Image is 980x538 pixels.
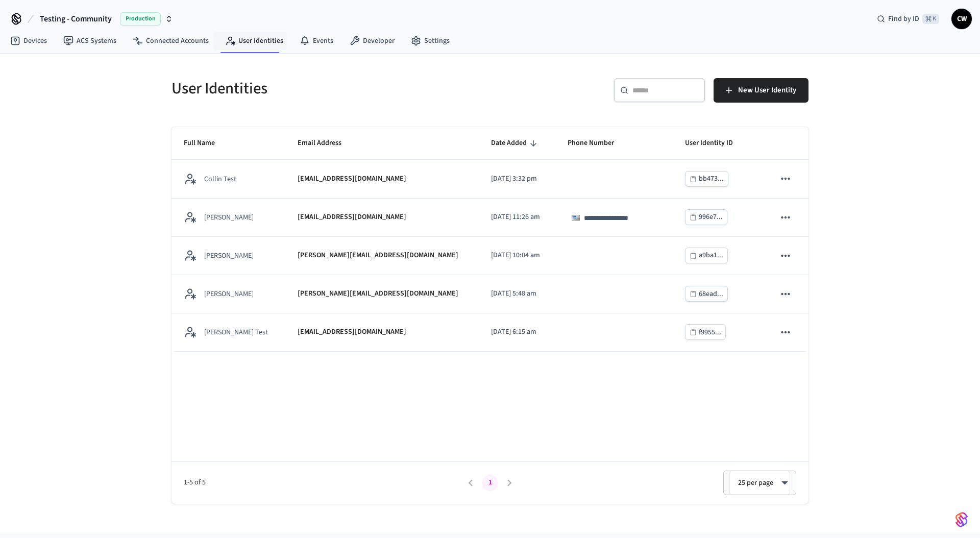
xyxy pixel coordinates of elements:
div: a9ba1... [699,249,723,262]
span: Full Name [184,135,228,151]
button: New User Identity [714,78,808,103]
span: Find by ID [888,14,919,24]
h5: User Identities [171,78,484,99]
button: f9955... [685,324,726,340]
button: page 1 [482,475,498,491]
span: Production [120,12,161,26]
span: Testing - Community [40,13,112,25]
span: Email Address [298,135,355,151]
span: CW [952,10,971,28]
p: [PERSON_NAME][EMAIL_ADDRESS][DOMAIN_NAME] [298,288,458,299]
p: [EMAIL_ADDRESS][DOMAIN_NAME] [298,327,406,337]
div: Find by ID⌘ K [869,10,947,28]
div: 68ead... [699,288,723,301]
p: [PERSON_NAME] Test [204,327,268,337]
span: Phone Number [568,135,627,151]
div: bb473... [699,173,724,185]
p: [DATE] 3:32 pm [491,174,543,184]
p: [DATE] 11:26 am [491,212,543,223]
button: 996e7... [685,209,727,225]
span: ⌘ K [922,14,939,24]
p: [EMAIL_ADDRESS][DOMAIN_NAME] [298,212,406,223]
p: [DATE] 6:15 am [491,327,543,337]
span: New User Identity [738,84,796,97]
table: sticky table [171,127,808,352]
div: 996e7... [699,211,723,224]
img: SeamLogoGradient.69752ec5.svg [955,511,968,528]
a: Devices [2,32,55,50]
a: Connected Accounts [125,32,217,50]
span: Date Added [491,135,540,151]
div: f9955... [699,326,721,339]
p: Collin Test [204,174,236,184]
div: United States: + 1 [568,209,587,226]
p: [DATE] 10:04 am [491,250,543,261]
a: User Identities [217,32,291,50]
p: [EMAIL_ADDRESS][DOMAIN_NAME] [298,174,406,184]
a: Settings [403,32,458,50]
a: Events [291,32,341,50]
button: 68ead... [685,286,728,302]
a: ACS Systems [55,32,125,50]
p: [PERSON_NAME] [204,212,254,223]
div: 25 per page [729,471,790,495]
p: [PERSON_NAME] [204,289,254,299]
button: a9ba1... [685,248,728,263]
span: 1-5 of 5 [184,477,461,488]
span: User Identity ID [685,135,746,151]
p: [PERSON_NAME][EMAIL_ADDRESS][DOMAIN_NAME] [298,250,458,261]
button: CW [951,9,972,29]
p: [DATE] 5:48 am [491,288,543,299]
button: bb473... [685,171,728,187]
nav: pagination navigation [461,475,519,491]
a: Developer [341,32,403,50]
p: [PERSON_NAME] [204,251,254,261]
